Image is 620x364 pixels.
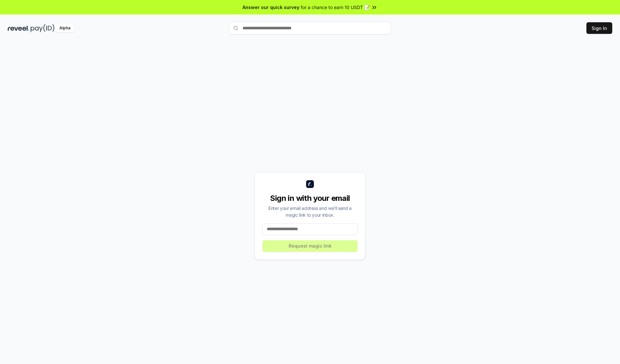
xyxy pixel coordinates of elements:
div: Enter your email address and we’ll send a magic link to your inbox. [263,205,357,218]
div: Alpha [56,24,74,32]
img: logo_small [306,180,314,188]
span: Answer our quick survey [243,4,299,11]
button: Sign In [586,22,612,34]
img: pay_id [31,24,55,32]
img: reveel_dark [8,24,29,32]
div: Sign in with your email [263,193,357,203]
span: for a chance to earn 10 USDT 📝 [301,4,370,11]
